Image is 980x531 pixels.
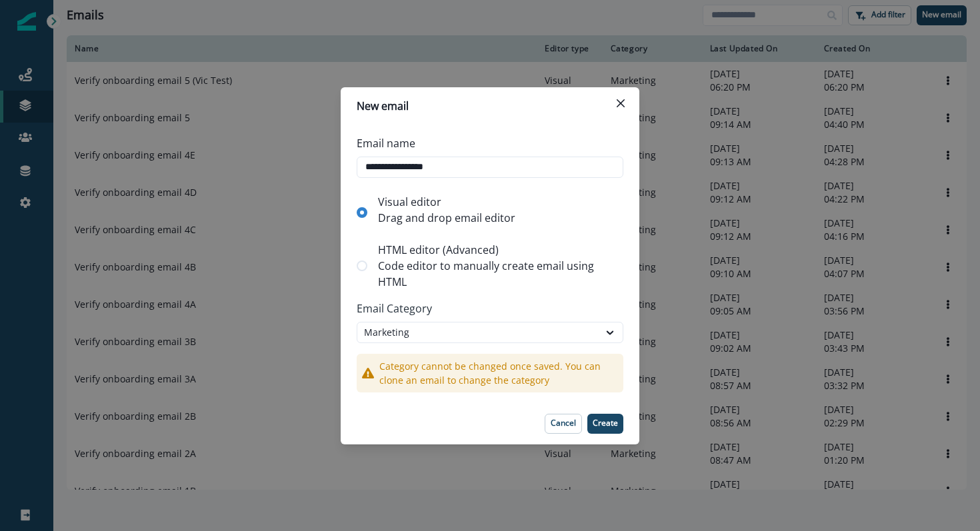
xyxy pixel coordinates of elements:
[545,414,582,434] button: Cancel
[357,135,415,151] p: Email name
[378,242,618,258] p: HTML editor (Advanced)
[378,258,618,290] p: Code editor to manually create email using HTML
[379,359,618,387] p: Category cannot be changed once saved. You can clone an email to change the category
[364,325,592,339] div: Marketing
[378,194,515,210] p: Visual editor
[593,418,618,428] p: Create
[357,98,409,114] p: New email
[610,93,631,114] button: Close
[587,414,623,434] button: Create
[378,210,515,226] p: Drag and drop email editor
[551,418,576,428] p: Cancel
[357,295,623,322] p: Email Category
